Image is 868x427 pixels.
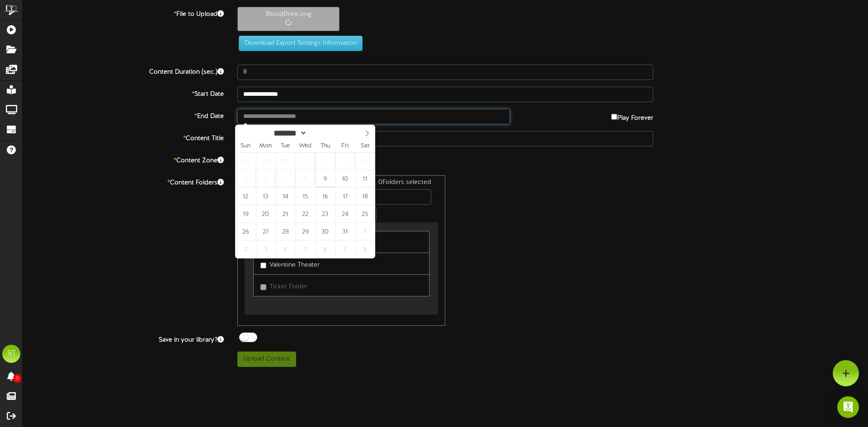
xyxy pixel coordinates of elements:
[276,240,295,258] span: November 4, 2025
[315,143,335,149] span: Thu
[355,240,375,258] span: November 8, 2025
[236,188,255,205] span: October 12, 2025
[237,352,296,367] button: Upload Content
[260,258,320,270] label: Valentine Theater
[335,205,355,223] span: October 24, 2025
[355,205,375,223] span: October 25, 2025
[296,188,315,205] span: October 15, 2025
[316,223,335,240] span: October 30, 2025
[234,40,363,47] a: Download Export Settings Information
[335,170,355,188] span: October 10, 2025
[236,170,255,188] span: October 5, 2025
[236,223,255,240] span: October 26, 2025
[276,223,295,240] span: October 28, 2025
[335,152,355,170] span: October 3, 2025
[236,143,255,149] span: Sun
[13,374,21,383] span: 0
[16,87,231,99] label: Start Date
[16,7,231,19] label: File to Upload
[355,152,375,170] span: October 4, 2025
[316,170,335,188] span: October 9, 2025
[335,223,355,240] span: October 31, 2025
[275,143,295,149] span: Tue
[269,283,307,290] span: Ticker Folder
[255,143,275,149] span: Mon
[316,152,335,170] span: October 2, 2025
[16,65,231,77] label: Content Duration (sec.)
[256,223,275,240] span: October 27, 2025
[256,188,275,205] span: October 13, 2025
[237,131,653,146] input: Title of this Content
[16,175,231,188] label: Content Folders
[296,170,315,188] span: October 8, 2025
[316,205,335,223] span: October 23, 2025
[611,109,653,123] label: Play Forever
[276,205,295,223] span: October 21, 2025
[16,153,231,165] label: Content Zone
[295,143,315,149] span: Wed
[276,152,295,170] span: September 30, 2025
[276,188,295,205] span: October 14, 2025
[296,240,315,258] span: November 5, 2025
[355,143,375,149] span: Sat
[260,263,266,268] input: Valentine Theater
[260,284,266,290] input: Ticker Folder
[316,240,335,258] span: November 6, 2025
[611,114,617,120] input: Play Forever
[335,188,355,205] span: October 17, 2025
[16,333,231,345] label: Save in your library?
[236,205,255,223] span: October 19, 2025
[296,152,315,170] span: October 1, 2025
[276,170,295,188] span: October 7, 2025
[236,152,255,170] span: September 28, 2025
[256,152,275,170] span: September 29, 2025
[355,223,375,240] span: November 1, 2025
[837,396,859,418] div: Open Intercom Messenger
[16,131,231,143] label: Content Title
[316,188,335,205] span: October 16, 2025
[236,240,255,258] span: November 2, 2025
[2,345,20,363] div: BT
[335,240,355,258] span: November 7, 2025
[307,128,340,138] input: Year
[355,170,375,188] span: October 11, 2025
[355,188,375,205] span: October 18, 2025
[296,223,315,240] span: October 29, 2025
[296,205,315,223] span: October 22, 2025
[16,109,231,121] label: End Date
[335,143,355,149] span: Fri
[256,240,275,258] span: November 3, 2025
[256,170,275,188] span: October 6, 2025
[239,36,363,51] button: Download Export Settings Information
[256,205,275,223] span: October 20, 2025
